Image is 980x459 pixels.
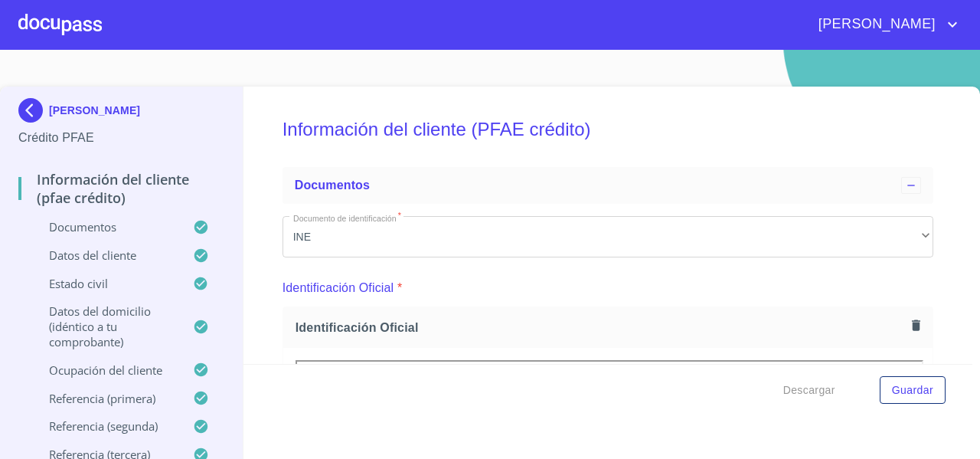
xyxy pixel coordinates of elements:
[18,98,49,123] img: Docupass spot blue
[18,170,224,207] p: Información del cliente (PFAE crédito)
[18,276,193,291] p: Estado Civil
[295,179,370,192] span: Documentos
[783,381,835,400] span: Descargar
[18,248,193,263] p: Datos del cliente
[283,98,933,161] h5: Información del cliente (PFAE crédito)
[777,376,841,405] button: Descargar
[18,219,193,234] p: Documentos
[18,418,193,434] p: Referencia (segunda)
[49,104,140,116] p: [PERSON_NAME]
[892,381,933,400] span: Guardar
[880,376,946,405] button: Guardar
[283,279,394,297] p: Identificación Oficial
[18,362,193,378] p: Ocupación del Cliente
[18,129,224,147] p: Crédito PFAE
[18,391,193,406] p: Referencia (primera)
[18,303,193,349] p: Datos del domicilio (idéntico a tu comprobante)
[296,320,906,336] span: Identificación Oficial
[807,12,962,37] button: account of current user
[18,98,224,129] div: [PERSON_NAME]
[807,12,943,37] span: [PERSON_NAME]
[283,167,933,204] div: Documentos
[283,216,933,257] div: INE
